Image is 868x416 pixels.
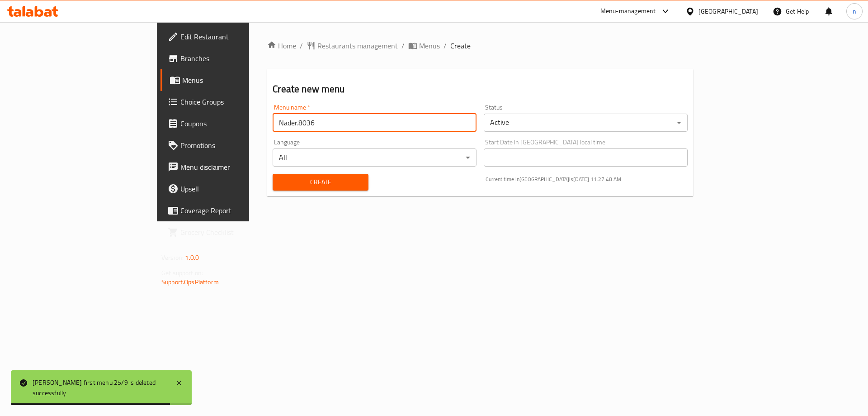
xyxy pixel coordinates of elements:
a: Menus [408,40,440,51]
span: Choice Groups [180,96,295,107]
button: Create [273,174,368,191]
a: Coverage Report [160,200,302,221]
p: Current time in [GEOGRAPHIC_DATA] is [DATE] 11:27:48 AM [486,175,688,183]
a: Branches [160,48,302,69]
div: [PERSON_NAME] first menu 25/9 is deleted successfully [33,378,166,398]
span: Upsell [180,183,295,194]
span: 1.0.0 [185,252,199,263]
li: / [401,40,405,51]
span: Get support on: [161,267,203,279]
a: Grocery Checklist [160,221,302,243]
a: Choice Groups [160,91,302,113]
div: Active [484,114,688,132]
span: n [853,6,856,16]
a: Coupons [160,113,302,134]
span: Menus [182,75,295,86]
span: Coverage Report [180,205,295,216]
h2: Create new menu [273,82,688,96]
span: Promotions [180,140,295,151]
a: Support.OpsPlatform [161,276,219,288]
span: Menus [419,40,440,51]
div: [GEOGRAPHIC_DATA] [698,6,758,16]
div: All [273,148,476,167]
span: Edit Restaurant [180,31,295,42]
span: Menu disclaimer [180,162,295,172]
a: Upsell [160,178,302,200]
span: Branches [180,53,295,64]
a: Promotions [160,134,302,156]
span: Create [450,40,471,51]
li: / [443,40,447,51]
span: Version: [161,252,184,263]
div: Menu-management [600,6,656,17]
nav: breadcrumb [267,40,693,51]
a: Edit Restaurant [160,26,302,48]
span: Restaurants management [317,40,398,51]
input: Please enter Menu name [273,114,476,132]
a: Restaurants management [307,40,398,51]
a: Menu disclaimer [160,156,302,178]
span: Grocery Checklist [180,227,295,238]
a: Menus [160,69,302,91]
span: Coupons [180,118,295,129]
span: Create [280,177,361,188]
